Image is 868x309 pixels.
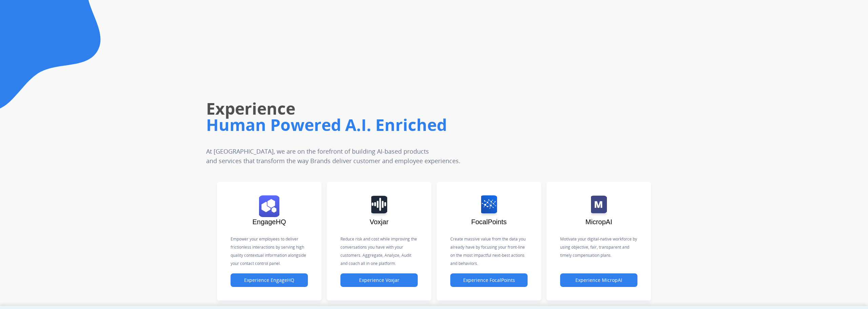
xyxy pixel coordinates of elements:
button: Experience EngageHQ [231,273,308,287]
p: Empower your employees to deliver frictionless interactions by serving high quality contextual in... [231,235,308,268]
img: logo [481,195,497,217]
h1: Human Powered A.I. Enriched [206,114,604,136]
span: MicropAI [586,218,612,226]
p: Reduce risk and cost while improving the conversations you have with your customers. Aggregate, A... [340,235,418,268]
a: Experience Voxjar [340,277,418,283]
span: Voxjar [370,218,389,226]
a: Experience FocalPoints [450,277,528,283]
button: Experience Voxjar [340,273,418,287]
button: Experience FocalPoints [450,273,528,287]
h1: Experience [206,98,604,119]
img: logo [259,195,279,217]
span: EngageHQ [253,218,286,226]
a: Experience EngageHQ [231,277,308,283]
a: Experience MicropAI [560,277,637,283]
img: logo [371,195,387,217]
img: logo [591,195,607,217]
p: Motivate your digital-native workforce by using objective, fair, transparent and timely compensat... [560,235,637,259]
span: FocalPoints [471,218,507,226]
p: Create massive value from the data you already have by focusing your front-line on the most impac... [450,235,528,268]
p: At [GEOGRAPHIC_DATA], we are on the forefront of building AI-based products and services that tra... [206,147,560,166]
button: Experience MicropAI [560,273,637,287]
